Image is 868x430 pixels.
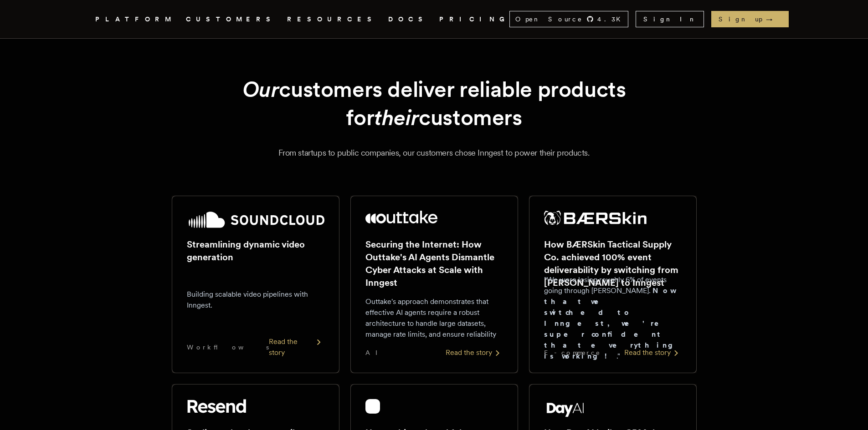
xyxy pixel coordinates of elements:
img: BÆRSkin Tactical Supply Co. [544,211,647,225]
div: Read the story [624,347,682,358]
img: cubic [365,399,380,414]
a: DOCS [388,14,428,25]
p: "We were losing roughly 6% of events going through [PERSON_NAME]. ." [544,274,682,362]
a: Outtake logoSecuring the Internet: How Outtake's AI Agents Dismantle Cyber Attacks at Scale with ... [350,196,518,373]
img: Outtake [365,211,438,223]
span: 4.3 K [597,15,626,24]
button: PLATFORM [95,14,175,25]
h2: Securing the Internet: How Outtake's AI Agents Dismantle Cyber Attacks at Scale with Inngest [365,238,503,289]
p: Outtake's approach demonstrates that effective AI agents require a robust architecture to handle ... [365,296,503,340]
a: Sign up [711,11,789,27]
a: CUSTOMERS [186,14,276,25]
span: E-commerce [544,348,601,357]
a: PRICING [439,14,509,25]
img: Resend [187,399,246,414]
em: their [374,104,419,131]
div: Read the story [446,347,503,358]
em: Our [242,76,279,102]
strong: Now that we switched to Inngest, we're super confident that everything is working! [544,286,680,360]
a: BÆRSkin Tactical Supply Co. logoHow BÆRSkin Tactical Supply Co. achieved 100% event deliverabilit... [529,196,697,373]
div: Read the story [269,336,324,358]
img: Day AI [544,399,587,417]
a: Sign In [636,11,704,27]
span: → [766,15,781,24]
h2: How BÆRSkin Tactical Supply Co. achieved 100% event deliverability by switching from [PERSON_NAME... [544,238,682,289]
span: AI [365,348,385,357]
img: SoundCloud [187,211,324,229]
button: RESOURCES [287,14,377,25]
span: Open Source [515,15,583,24]
p: From startups to public companies, our customers chose Inngest to power their products. [106,147,762,159]
span: Workflows [187,343,269,352]
h2: Streamlining dynamic video generation [187,238,324,263]
p: Building scalable video pipelines with Inngest. [187,289,324,311]
h1: customers deliver reliable products for customers [194,75,675,132]
a: SoundCloud logoStreamlining dynamic video generationBuilding scalable video pipelines with Innges... [172,196,339,373]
